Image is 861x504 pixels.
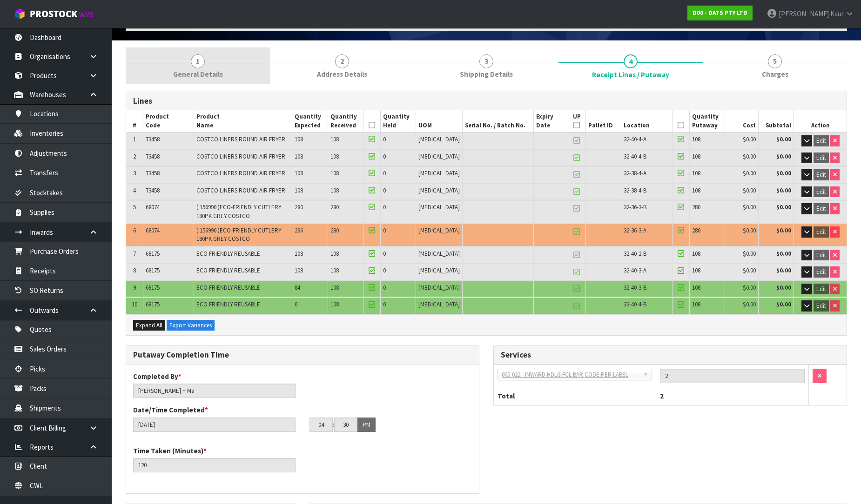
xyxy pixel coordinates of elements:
[146,266,160,274] span: 68175
[196,284,260,292] span: ECO FRIENDLY REUSABLE
[692,284,700,292] span: 108
[494,387,656,405] th: Total
[383,226,386,234] span: 0
[502,369,639,380] span: 005-022 - INWARD HDLG FCL BAR CODE PER LABEL
[146,153,160,160] span: 73458
[295,284,300,292] span: 84
[776,169,791,177] strong: $0.00
[624,186,646,194] span: 32-38-4-B
[624,54,638,68] span: 4
[624,266,646,274] span: 32-40-3-A
[534,110,568,133] th: Expiry Date
[330,250,339,258] span: 108
[743,266,756,274] span: $0.00
[30,8,77,20] span: ProStock
[146,135,160,143] span: 73458
[816,205,826,212] span: Edit
[330,226,339,234] span: 280
[133,320,165,331] button: Expand All
[330,284,339,292] span: 108
[692,266,700,274] span: 108
[418,284,460,292] span: [MEDICAL_DATA]
[814,169,829,180] button: Edit
[196,169,285,177] span: COSTCO LINERS ROUND AIR FRYER
[196,300,260,308] span: ECO FRIENDLY REUSABLE
[816,285,826,293] span: Edit
[743,153,756,160] span: $0.00
[126,110,143,133] th: #
[743,203,756,211] span: $0.00
[383,186,386,194] span: 0
[814,250,829,261] button: Edit
[146,169,160,177] span: 73458
[167,320,215,331] button: Export Variances
[173,69,223,79] span: General Details
[592,70,669,80] span: Receipt Lines / Putaway
[383,266,386,274] span: 0
[418,169,460,177] span: [MEDICAL_DATA]
[624,226,646,234] span: 32-36-3-A
[776,284,791,292] strong: $0.00
[816,188,826,196] span: Edit
[692,153,700,160] span: 108
[196,135,285,143] span: COSTCO LINERS ROUND AIR FRYER
[196,226,281,243] span: ( 156990 )ECO-FRIENDLY CUTLERY 180PK GREY COSTCO
[295,300,297,308] span: 0
[692,300,700,308] span: 108
[776,226,791,234] strong: $0.00
[146,186,160,194] span: 73458
[416,110,462,133] th: UOM
[816,137,826,145] span: Edit
[776,266,791,274] strong: $0.00
[460,69,513,79] span: Shipping Details
[621,110,672,133] th: Location
[383,300,386,308] span: 0
[814,266,829,278] button: Edit
[295,203,303,211] span: 280
[196,250,260,258] span: ECO FRIENDLY REUSABLE
[330,266,339,274] span: 108
[133,203,136,211] span: 5
[779,9,829,18] span: [PERSON_NAME]
[133,371,182,381] label: Completed By
[317,69,367,79] span: Address Details
[624,250,646,258] span: 32-40-2-B
[743,300,756,308] span: $0.00
[133,418,296,432] input: Date/Time completed
[295,250,303,258] span: 108
[776,135,791,143] strong: $0.00
[624,135,646,143] span: 32-40-4-A
[816,154,826,162] span: Edit
[624,153,646,160] span: 32-40-4-B
[743,186,756,194] span: $0.00
[743,135,756,143] span: $0.00
[692,203,700,211] span: 280
[586,110,621,133] th: Pallet ID
[143,110,194,133] th: Product Code
[330,153,339,160] span: 108
[132,300,137,308] span: 10
[295,135,303,143] span: 108
[418,203,460,211] span: [MEDICAL_DATA]
[136,321,162,329] span: Expand All
[330,186,339,194] span: 108
[133,266,136,274] span: 8
[816,251,826,259] span: Edit
[146,300,160,308] span: 68175
[146,203,160,211] span: 68074
[743,250,756,258] span: $0.00
[196,153,285,160] span: COSTCO LINERS ROUND AIR FRYER
[383,203,386,211] span: 0
[133,135,136,143] span: 1
[418,226,460,234] span: [MEDICAL_DATA]
[383,284,386,292] span: 0
[692,186,700,194] span: 108
[146,226,160,234] span: 68074
[295,226,303,234] span: 296
[133,226,136,234] span: 6
[692,250,700,258] span: 108
[330,300,339,308] span: 108
[814,284,829,295] button: Edit
[692,169,700,177] span: 108
[196,203,281,219] span: ( 156990 )ECO-FRIENDLY CUTLERY 180PK GREY COSTCO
